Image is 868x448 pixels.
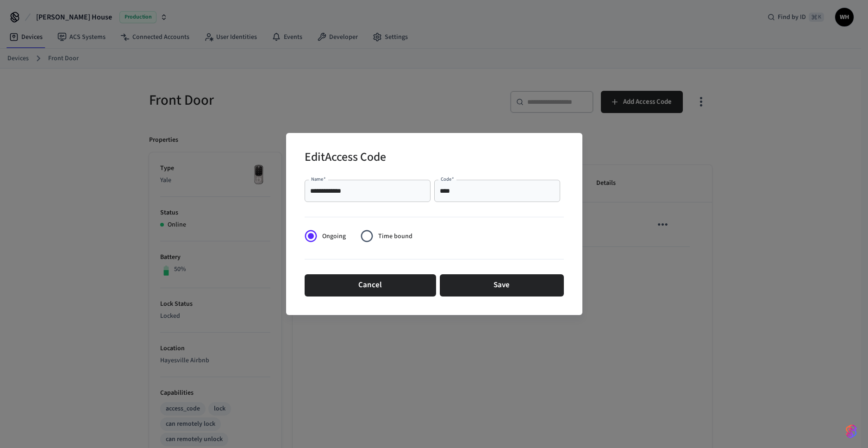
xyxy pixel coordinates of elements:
[305,274,436,297] button: Cancel
[441,176,454,183] label: Code
[311,176,326,183] label: Name
[378,232,412,241] span: Time bound
[305,144,386,172] h2: Edit Access Code
[322,232,346,241] span: Ongoing
[846,424,857,439] img: SeamLogoGradient.69752ec5.svg
[440,274,564,297] button: Save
